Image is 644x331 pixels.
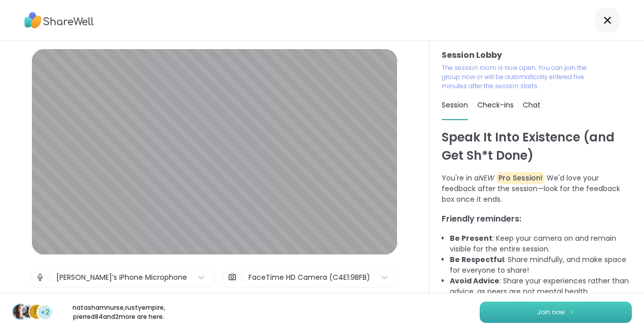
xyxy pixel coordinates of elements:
[480,302,632,323] button: Join now
[13,305,27,319] img: natashamnurse
[56,272,187,283] div: [PERSON_NAME]’s iPhone Microphone
[442,49,632,61] h3: Session Lobby
[450,276,632,308] li: : Share your experiences rather than advice, as peers are not mental health professionals.
[41,307,50,318] span: +2
[442,173,632,205] p: You're in a We'd love your feedback after the session—look for the feedback box once it ends.
[479,173,494,183] i: NEW
[450,276,499,286] b: Avoid Advice
[228,267,237,287] img: Camera
[62,303,175,321] p: natashamnurse , rustyempire , pierred84 and 2 more are here.
[442,100,468,110] span: Session
[477,100,514,110] span: Check-ins
[21,305,35,319] img: rustyempire
[569,309,575,315] img: ShareWell Logomark
[523,100,541,110] span: Chat
[450,233,632,254] li: : Keep your camera on and remain visible for the entire session.
[442,63,588,91] p: The session room is now open. You can join the group now or will be automatically entered five mi...
[248,272,370,283] div: FaceTime HD Camera (C4E1:9BFB)
[450,233,492,243] b: Be Present
[34,305,39,318] span: p
[450,254,504,265] b: Be Respectful
[442,128,632,165] h1: Speak It Into Existence (and Get Sh*t Done)
[537,308,565,317] span: Join now
[496,172,545,184] span: Pro Session!
[442,213,632,225] h3: Friendly reminders:
[24,9,94,32] img: ShareWell Logo
[450,254,632,276] li: : Share mindfully, and make space for everyone to share!
[35,267,45,287] img: Microphone
[241,267,243,287] span: |
[49,267,51,287] span: |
